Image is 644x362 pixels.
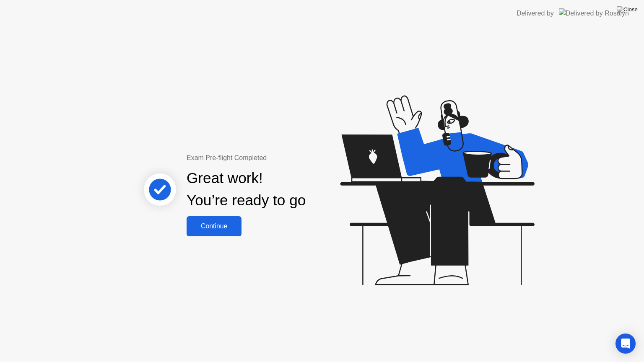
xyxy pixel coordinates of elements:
[617,6,638,13] img: Close
[187,167,306,212] div: Great work! You’re ready to go
[559,8,629,18] img: Delivered by Rosalyn
[517,8,554,18] div: Delivered by
[187,216,241,236] button: Continue
[615,334,636,354] div: Open Intercom Messenger
[187,153,360,163] div: Exam Pre-flight Completed
[189,222,239,230] div: Continue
